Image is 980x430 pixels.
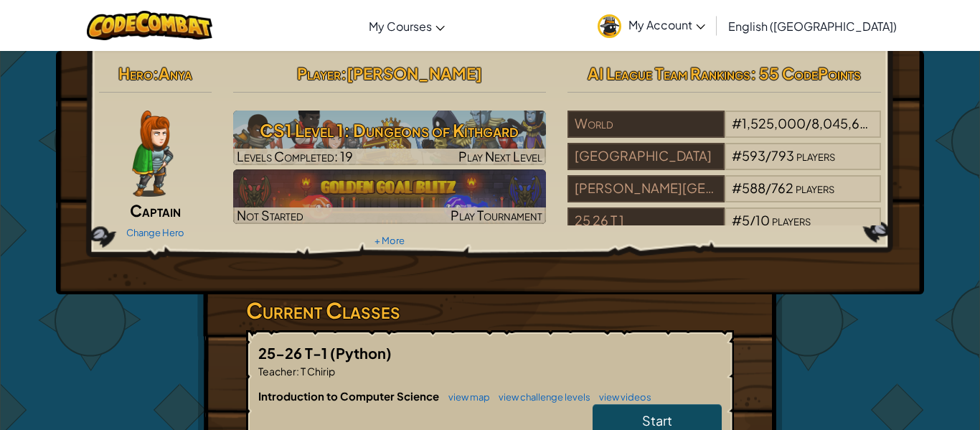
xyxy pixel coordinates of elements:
[130,200,181,220] span: Captain
[742,115,806,131] span: 1,525,000
[118,63,153,83] span: Hero
[233,114,547,146] h3: CS1 Level 1: Dungeons of Kithgard
[153,63,159,83] span: :
[765,147,771,164] span: /
[87,11,212,40] img: CodeCombat logo
[567,111,724,138] div: World
[742,179,765,196] span: 588
[362,6,452,45] a: My Courses
[755,212,770,228] span: 10
[721,6,904,45] a: English ([GEOGRAPHIC_DATA])
[750,212,755,228] span: /
[732,179,742,196] span: #
[159,63,192,83] span: Anya
[567,207,724,235] div: 25 26 T 1
[126,227,184,238] a: Change Hero
[742,147,765,164] span: 593
[567,175,724,202] div: [PERSON_NAME][GEOGRAPHIC_DATA]
[628,17,705,32] span: My Account
[297,63,341,83] span: Player
[374,235,405,246] a: + More
[258,365,296,378] span: Teacher
[796,147,835,164] span: players
[796,179,834,196] span: players
[296,365,299,378] span: :
[567,189,881,205] a: [PERSON_NAME][GEOGRAPHIC_DATA]#588/762players
[732,212,742,228] span: #
[598,14,621,38] img: avatar
[491,391,590,403] a: view challenge levels
[567,156,881,173] a: [GEOGRAPHIC_DATA]#593/793players
[237,148,353,164] span: Levels Completed: 19
[588,63,750,83] span: AI League Team Rankings
[258,344,330,362] span: 25-26 T-1
[732,115,742,131] span: #
[642,412,672,429] span: Start
[233,111,547,165] img: CS1 Level 1: Dungeons of Kithgard
[341,63,347,83] span: :
[567,143,724,170] div: [GEOGRAPHIC_DATA]
[567,221,881,238] a: 25 26 T 1#5/10players
[742,212,750,228] span: 5
[369,19,432,34] span: My Courses
[451,207,542,223] span: Play Tournament
[233,169,547,224] a: Not StartedPlay Tournament
[592,391,651,403] a: view videos
[441,391,490,403] a: view map
[132,111,173,197] img: captain-pose.png
[246,294,734,327] h3: Current Classes
[258,389,441,403] span: Introduction to Computer Science
[750,63,861,83] span: : 55 CodePoints
[728,19,897,34] span: English ([GEOGRAPHIC_DATA])
[567,124,881,141] a: World#1,525,000/8,045,653players
[347,63,482,83] span: [PERSON_NAME]
[771,179,793,196] span: 762
[590,3,712,48] a: My Account
[771,147,794,164] span: 793
[806,115,811,131] span: /
[765,179,771,196] span: /
[237,207,303,223] span: Not Started
[458,148,542,164] span: Play Next Level
[732,147,742,164] span: #
[330,344,392,362] span: (Python)
[811,115,875,131] span: 8,045,653
[299,365,335,378] span: T Chirip
[877,115,916,131] span: players
[772,212,811,228] span: players
[233,169,547,224] img: Golden Goal
[233,111,547,165] a: Play Next Level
